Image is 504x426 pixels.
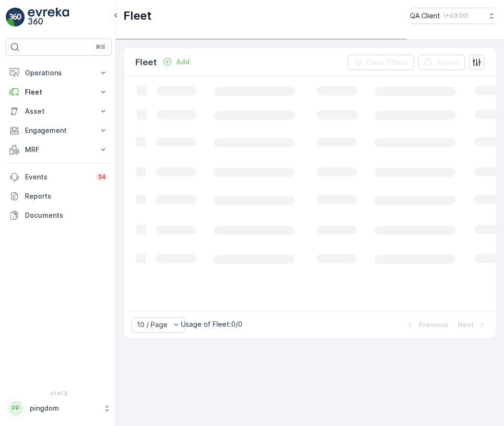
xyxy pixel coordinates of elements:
[6,8,25,27] img: logo
[176,57,190,67] p: Add
[96,43,105,51] p: ⌘B
[437,58,459,67] p: Export
[28,8,69,27] img: logo_light-DOdMpM7g.png
[25,211,108,220] p: Documents
[6,140,112,159] button: MRF
[25,106,93,116] p: Asset
[6,187,112,206] a: Reports
[404,319,449,331] button: Previous
[25,87,93,97] p: Fleet
[123,8,152,24] p: Fleet
[6,121,112,140] button: Engagement
[444,12,468,20] p: ( +03:00 )
[6,206,112,225] a: Documents
[25,126,93,135] p: Engagement
[410,11,440,21] p: QA Client
[25,145,93,154] p: MRF
[30,403,98,413] p: pingdom
[6,167,112,187] a: Events34
[6,102,112,121] button: Asset
[135,56,157,69] p: Fleet
[457,319,488,331] button: Next
[367,58,408,67] p: Clear Filters
[6,398,112,418] button: PPpingdom
[98,173,106,181] p: 34
[6,83,112,102] button: Fleet
[348,55,414,70] button: Clear Filters
[25,191,108,201] p: Reports
[8,401,24,416] div: PP
[181,319,242,329] p: Usage of Fleet : 0/0
[25,172,90,182] p: Events
[159,56,193,68] button: Add
[410,8,496,24] button: QA Client(+03:00)
[6,390,112,396] span: v 1.47.3
[419,320,448,330] p: Previous
[25,68,93,78] p: Operations
[418,55,465,70] button: Export
[458,320,474,330] p: Next
[6,63,112,83] button: Operations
